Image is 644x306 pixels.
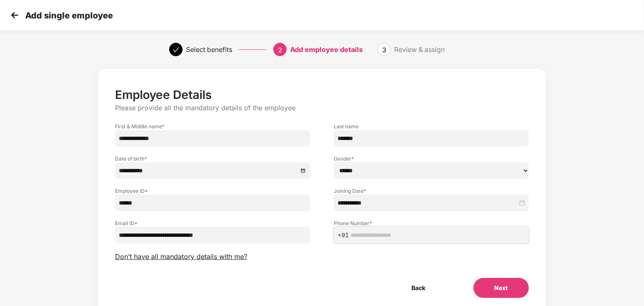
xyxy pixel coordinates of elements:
[334,123,529,130] label: Last name
[334,187,529,194] label: Joining Date
[115,252,247,261] span: Don’t have all mandatory details with me?
[394,43,445,56] div: Review & assign
[115,88,529,102] p: Employee Details
[278,46,282,54] span: 2
[382,46,386,54] span: 3
[334,155,529,162] label: Gender
[338,231,349,240] span: +91
[391,278,447,298] button: Back
[25,10,113,21] p: Add single employee
[115,220,310,227] label: Email ID
[8,9,21,21] img: svg+xml;base64,PHN2ZyB4bWxucz0iaHR0cDovL3d3dy53My5vcmcvMjAwMC9zdmciIHdpZHRoPSIzMCIgaGVpZ2h0PSIzMC...
[334,220,529,227] label: Phone Number
[186,43,232,56] div: Select benefits
[115,123,310,130] label: First & Middle name
[115,187,310,194] label: Employee ID
[474,278,529,298] button: Next
[290,43,363,56] div: Add employee details
[173,47,179,53] span: check
[115,104,529,112] p: Please provide all the mandatory details of the employee
[115,155,310,162] label: Date of birth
